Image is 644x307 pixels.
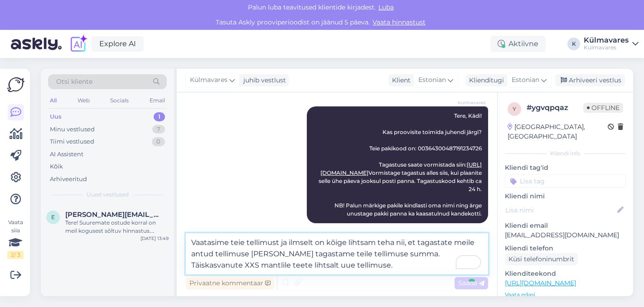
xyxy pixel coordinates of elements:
span: Luba [376,3,397,11]
div: K [567,38,580,50]
a: Explore AI [92,36,144,52]
span: Offline [583,103,623,113]
div: Klienditugi [465,76,504,85]
div: Külmavares [584,44,629,51]
div: Arhiveeri vestlus [555,74,625,86]
div: Kõik [50,162,63,171]
div: AI Assistent [50,150,83,159]
img: explore-ai [69,34,88,53]
div: Aktiivne [490,36,546,52]
div: Email [148,95,167,106]
input: Lisa nimi [505,205,615,215]
input: Lisa tag [505,174,626,188]
div: juhib vestlust [240,76,286,85]
div: Tiimi vestlused [50,137,94,146]
p: Kliendi tag'id [505,163,626,173]
div: 2 / 3 [7,251,24,259]
p: [EMAIL_ADDRESS][DOMAIN_NAME] [505,230,626,240]
span: Uued vestlused [87,191,129,199]
span: Estonian [418,75,446,85]
div: 1 [154,112,165,121]
div: Vaata siia [7,218,24,259]
div: Web [76,95,92,106]
span: Külmavares [451,99,485,106]
div: Uus [50,112,62,121]
span: y [513,106,516,112]
div: Socials [108,95,131,106]
div: Kliendi info [505,149,626,158]
div: Küsi telefoninumbrit [505,253,578,265]
div: All [48,95,58,106]
p: Klienditeekond [505,269,626,278]
div: Külmavares [584,37,629,44]
img: Askly Logo [7,76,24,93]
span: Otsi kliente [56,77,92,86]
span: Estonian [512,75,539,85]
span: eleen.kalm@peipsivald.ee [65,211,160,219]
span: Külmavares [190,75,228,85]
p: Kliendi nimi [505,192,626,201]
a: KülmavaresKülmavares [584,37,639,51]
div: Minu vestlused [50,125,95,134]
div: 0 [152,137,165,146]
span: e [51,214,55,221]
span: 9:49 [451,224,485,230]
a: Vaata hinnastust [370,18,428,26]
a: [URL][DOMAIN_NAME] [505,279,576,287]
div: Arhiveeritud [50,175,87,184]
div: 7 [152,125,165,134]
div: # ygvqpqaz [527,102,583,113]
p: Vaata edasi ... [505,291,626,299]
div: [DATE] 13:49 [140,235,169,242]
p: Kliendi email [505,221,626,230]
div: Klient [388,76,411,85]
span: Tere, Kädi! Kas proovisite toimida juhendi järgi? Teie pakikood on: 00364300487191234726 Tagastus... [319,112,483,217]
p: Kliendi telefon [505,244,626,253]
div: Tere! Suuremate ostude korral on meil kogusest sõltuv hinnastus. Personaalse hinnapakkumise saami... [65,219,169,235]
div: [GEOGRAPHIC_DATA], [GEOGRAPHIC_DATA] [508,122,608,141]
